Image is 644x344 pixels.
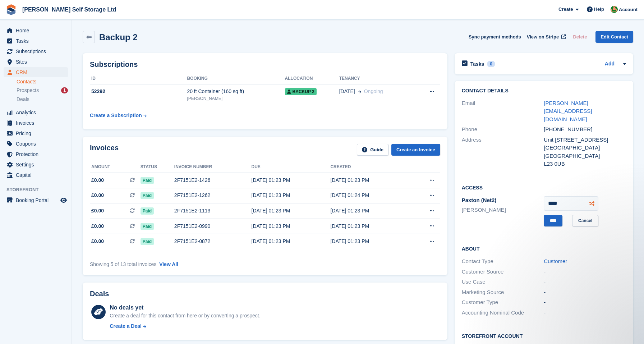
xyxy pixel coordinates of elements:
h2: Storefront Account [462,332,626,339]
li: [PERSON_NAME] [462,206,544,214]
a: [PERSON_NAME] Self Storage Ltd [19,4,119,15]
a: Create an Invoice [391,144,440,156]
span: Tasks [16,36,59,46]
th: Tenancy [339,73,414,84]
a: menu [4,149,68,159]
span: Settings [16,160,59,170]
span: Paid [141,192,154,199]
span: Subscriptions [16,46,59,56]
a: Add [605,60,615,68]
span: £0.00 [91,238,104,245]
span: Paxton (Net2) [462,197,497,203]
span: Analytics [16,107,59,118]
div: Customer Source [462,268,544,276]
th: Invoice number [174,161,252,173]
a: menu [4,26,68,36]
h2: Tasks [470,61,484,67]
span: Pricing [16,128,59,138]
div: Address [462,136,544,168]
span: [DATE] [339,88,355,95]
a: menu [4,139,68,149]
div: [DATE] 01:23 PM [252,207,331,215]
span: Paid [141,238,154,245]
a: menu [4,160,68,170]
span: Capital [16,170,59,180]
div: - [544,309,626,317]
span: Home [16,26,59,36]
a: menu [4,57,68,67]
div: [DATE] 01:23 PM [252,238,331,245]
span: Deals [17,96,29,103]
div: [GEOGRAPHIC_DATA] [544,144,626,152]
span: Booking Portal [16,195,59,205]
div: No deals yet [110,303,260,312]
h2: About [462,245,626,252]
a: menu [4,195,68,205]
h2: Subscriptions [90,60,440,69]
div: L23 0UB [544,160,626,168]
a: menu [4,118,68,128]
span: Sites [16,57,59,67]
a: Edit Contact [595,31,633,43]
a: View on Stripe [524,31,567,43]
div: Create a deal for this contact from here or by converting a prospect. [110,312,260,320]
span: Showing 5 of 13 total invoices [90,261,156,267]
div: [DATE] 01:24 PM [330,192,409,199]
div: - [544,278,626,286]
div: Accounting Nominal Code [462,309,544,317]
div: Marketing Source [462,288,544,297]
span: Paid [141,207,154,215]
a: Cancel [572,215,598,227]
img: stora-icon-8386f47178a22dfd0bd8f6a31ec36ba5ce8667c1dd55bd0f319d3a0aa187defe.svg [6,4,17,15]
div: [DATE] 01:23 PM [330,238,409,245]
div: 2F7151E2-1426 [174,176,252,184]
span: Coupons [16,139,59,149]
div: [DATE] 01:23 PM [330,223,409,230]
span: View on Stripe [527,33,559,41]
a: Guide [357,144,388,156]
div: 0 [487,61,495,67]
span: Paid [141,223,154,230]
div: 1 [61,87,68,93]
button: Delete [570,31,590,43]
span: Create [558,6,573,13]
div: - [544,268,626,276]
div: 2F7151E2-0990 [174,223,252,230]
div: Unit [STREET_ADDRESS] [544,136,626,144]
div: [DATE] 01:23 PM [252,192,331,199]
a: Contacts [17,78,68,85]
div: Create a Deal [110,322,142,330]
a: Prospects 1 [17,87,68,94]
a: [PERSON_NAME][EMAIL_ADDRESS][DOMAIN_NAME] [544,100,592,122]
h2: Invoices [90,144,119,156]
div: 52292 [90,88,187,95]
a: menu [4,107,68,118]
span: Account [619,6,638,13]
div: - [544,298,626,307]
div: 2F7151E2-0872 [174,238,252,245]
th: Booking [187,73,285,84]
div: [DATE] 01:23 PM [330,207,409,215]
th: ID [90,73,187,84]
div: 2F7151E2-1113 [174,207,252,215]
a: menu [4,67,68,77]
span: Invoices [16,118,59,128]
div: Customer Type [462,298,544,307]
a: Customer [544,258,567,264]
div: - [544,288,626,297]
span: CRM [16,67,59,77]
span: £0.00 [91,176,104,184]
a: Deals [17,96,68,103]
span: Protection [16,149,59,159]
div: [PERSON_NAME] [187,95,285,102]
div: Contact Type [462,257,544,266]
span: Help [594,6,604,13]
span: Paid [141,177,154,184]
a: Create a Subscription [90,109,147,122]
a: menu [4,170,68,180]
div: 20 ft Container (160 sq ft) [187,88,285,95]
span: £0.00 [91,223,104,230]
th: Allocation [285,73,339,84]
span: Ongoing [364,88,383,94]
div: 2F7151E2-1262 [174,192,252,199]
